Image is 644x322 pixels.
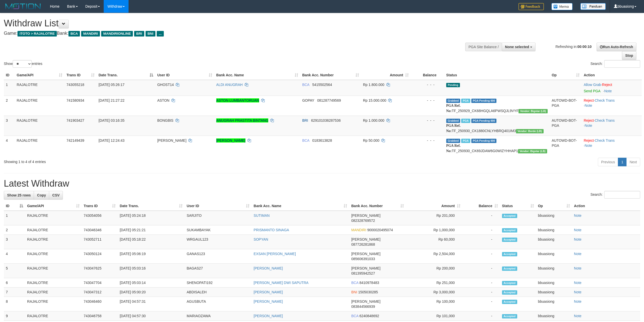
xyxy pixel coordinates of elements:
[185,201,252,211] th: User ID: activate to sort column ascending
[99,83,124,87] span: [DATE] 05:26:17
[516,129,544,133] span: Vendor URL: https://dashboard.q2checkout.com/secure
[413,82,442,87] div: - - -
[502,228,517,232] span: Accepted
[502,300,517,304] span: Accepted
[254,213,270,218] a: SUTIMAN
[582,80,642,96] td: ·
[37,193,46,197] span: Copy
[66,98,84,102] span: 741580934
[52,193,60,197] span: CSV
[99,138,124,142] span: [DATE] 12:24:43
[462,297,500,311] td: -
[4,264,25,278] td: 5
[505,45,529,49] span: None selected
[302,83,309,87] span: BCA
[413,98,442,103] div: - - -
[363,138,380,142] span: Rp 50.000
[7,193,31,197] span: Show 25 rows
[25,235,82,249] td: RAJALOTRE
[4,80,15,96] td: 1
[118,201,185,211] th: Date Trans.: activate to sort column ascending
[157,31,164,37] span: ...
[312,138,332,142] span: Copy 0183613828 to clipboard
[446,139,460,143] span: Grabbed
[595,118,615,122] a: Check Trans
[351,271,375,275] span: Copy 081395942527 to clipboard
[4,136,15,156] td: 4
[502,290,517,295] span: Accepted
[536,225,572,235] td: bbuasiong
[157,83,174,87] span: GHOST14
[551,3,573,10] img: Button%20Memo.svg
[363,83,384,87] span: Rp 1.800.000
[595,98,615,102] a: Check Trans
[536,264,572,278] td: bbuasiong
[82,311,118,321] td: 743046758
[66,83,84,87] span: 743055218
[462,288,500,297] td: -
[254,281,308,285] a: [PERSON_NAME] DWI SAPUTRA
[302,118,308,122] span: BRI
[585,144,592,148] a: Note
[462,201,500,211] th: Balance: activate to sort column ascending
[577,44,592,48] strong: 00:00:10
[15,116,65,136] td: RAJALOTRE
[118,211,185,225] td: [DATE] 05:24:18
[82,278,118,288] td: 743047704
[406,211,462,225] td: Rp 201,000
[118,264,185,278] td: [DATE] 05:03:16
[351,305,375,309] span: Copy 083844566939 to clipboard
[444,136,550,156] td: TF_250930_CK69JDAW6G0WIZYHHAP1
[254,237,268,241] a: SOPYAN
[584,98,594,102] a: Reject
[518,109,548,113] span: Vendor URL: https://dashboard.q2checkout.com/secure
[602,83,612,87] a: Reject
[317,98,341,102] span: Copy 081287749569 to clipboard
[585,123,592,128] a: Note
[157,118,173,122] span: BONGBIS
[462,211,500,225] td: -
[536,211,572,225] td: bbuasiong
[82,288,118,297] td: 743047312
[351,242,375,246] span: Copy 087726281868 to clipboard
[4,201,25,211] th: ID: activate to sort column descending
[254,252,296,256] a: EXSAN [PERSON_NAME]
[582,136,642,156] td: · ·
[574,290,582,294] a: Note
[4,235,25,249] td: 3
[4,96,15,116] td: 2
[4,311,25,321] td: 9
[155,70,214,80] th: User ID: activate to sort column ascending
[351,299,380,303] span: [PERSON_NAME]
[118,311,185,321] td: [DATE] 04:57:30
[461,139,470,143] span: Marked by bbusavira
[25,297,82,311] td: RAJALOTRE
[216,83,243,87] a: ALDI ANUGRAH
[471,99,497,103] span: PGA Pending
[462,311,500,321] td: -
[446,99,460,103] span: Grabbed
[574,252,582,256] a: Note
[25,249,82,264] td: RAJALOTRE
[582,96,642,116] td: · ·
[444,116,550,136] td: TF_250930_CK1880CNLYHBRQ401IM3
[584,83,602,87] span: ·
[462,235,500,249] td: -
[465,43,502,51] div: PGA Site Balance /
[214,70,300,80] th: Bank Acc. Name: activate to sort column ascending
[574,299,582,303] a: Note
[406,225,462,235] td: Rp 1,000,000
[556,44,592,48] span: Refreshing in:
[598,158,618,166] a: Previous
[574,281,582,285] a: Note
[413,138,442,143] div: - - -
[4,191,34,200] a: Show 25 rows
[254,228,289,232] a: PRISMANTO SINAGA
[446,119,460,123] span: Grabbed
[502,43,535,51] button: None selected
[351,266,380,270] span: [PERSON_NAME]
[406,297,462,311] td: Rp 100,000
[4,211,25,225] td: 1
[406,249,462,264] td: Rp 2,504,000
[97,70,155,80] th: Date Trans.: activate to sort column descending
